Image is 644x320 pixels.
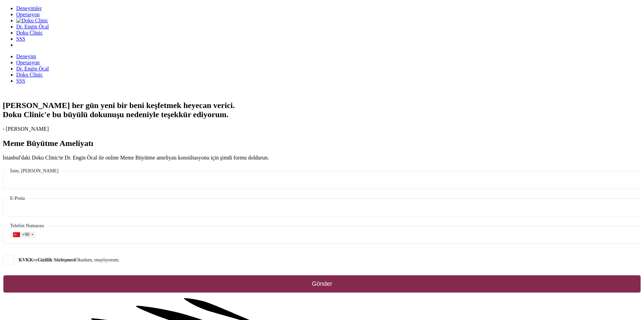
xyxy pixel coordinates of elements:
span: Gizlilik Sözleşmesi [38,257,75,262]
span: Telefon Numarası [7,223,47,229]
span: KVKK [19,257,33,262]
h1: [PERSON_NAME] her gün yeni bir beni keşfetmek heyecan verici. Doku Clinic'e bu büyülü dokunuşu ne... [3,101,641,119]
a: Dr. Engin Öcal [16,24,49,29]
p: İstanbul'daki Doku Clinic'te Dr. Engin Öcal ile online Meme Büyütme ameliyatı konsültasyonu için ... [3,155,641,161]
img: Doku Clinic [16,18,48,24]
a: Operasyon [16,60,40,65]
div: +90 [22,232,29,237]
span: İsim, [PERSON_NAME] [7,168,62,174]
button: Gönder [3,275,641,293]
span: E-Posta [7,195,28,201]
a: Deneyimler [16,5,42,11]
a: Doku Clinic [16,30,43,36]
a: SSS [16,36,25,42]
a: Deneyim [16,54,36,59]
h2: Meme Büyütme Ameliyatı [3,139,641,148]
input: E-Posta [10,204,95,211]
a: SSS [16,78,25,84]
span: ve Okudum, onaylıyorum. [19,257,120,263]
a: Dr. Engin Öcal [16,66,49,71]
span: - [PERSON_NAME] [3,126,49,132]
div: Turkey (Türkiye): +90 [10,232,35,238]
a: Doku Clinic [16,72,43,78]
a: Operasyon [16,12,40,17]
